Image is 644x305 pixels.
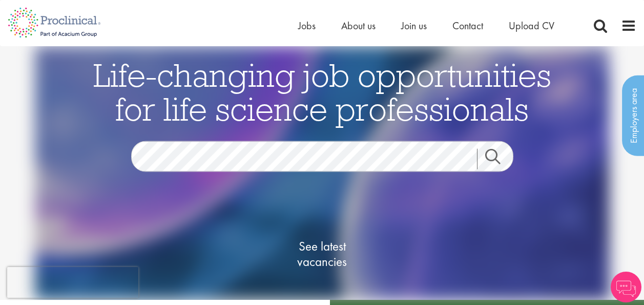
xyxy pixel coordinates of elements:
span: Life-changing job opportunities for life science professionals [93,54,551,129]
iframe: reCAPTCHA [7,267,138,298]
span: See latest vacancies [271,238,373,269]
img: Chatbot [611,272,641,302]
a: Join us [401,19,427,32]
a: About us [341,19,376,32]
a: Job search submit button [477,148,521,169]
img: candidate home [34,46,609,300]
a: Upload CV [509,19,554,32]
a: Jobs [298,19,316,32]
a: Contact [452,19,483,32]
